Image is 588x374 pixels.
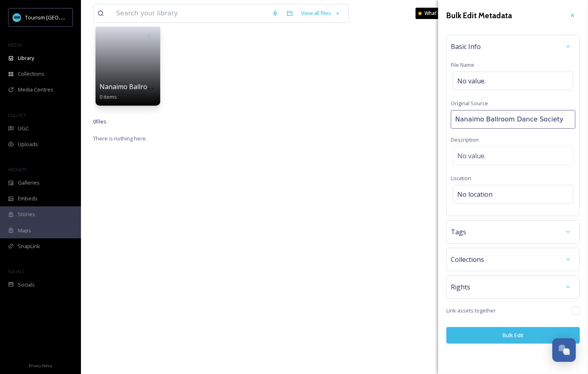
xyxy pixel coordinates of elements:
span: No value. [457,76,486,86]
img: tourism_nanaimo_logo.jpeg [13,13,21,21]
span: Embeds [18,195,38,202]
a: View all files [297,5,344,21]
span: Media Centres [18,86,53,93]
span: Nanaimo Ballroom Dance Society [100,82,201,91]
span: Location [451,174,471,182]
span: Collections [18,70,45,78]
span: No location [457,189,492,199]
span: MEDIA [8,42,22,48]
span: Link assets together [446,307,496,314]
span: There is nothing here. [93,135,147,142]
span: SOCIALS [8,268,24,274]
span: UGC [18,125,29,132]
span: Description [451,136,479,143]
span: Library [18,54,34,62]
span: Tags [451,227,466,237]
a: What's New [416,8,456,19]
span: WIDGETS [8,166,27,172]
span: Uploads [18,140,38,148]
span: Galleries [18,179,40,187]
span: SnapLink [18,242,40,250]
span: No value. [457,151,486,161]
a: Nanaimo Ballroom Dance Society0 items [100,83,201,100]
span: Basic Info [451,42,481,51]
span: Collections [451,255,484,264]
button: Bulk Edit [446,327,580,344]
span: Socials [18,281,35,289]
span: COLLECT [8,112,25,118]
span: 0 items [100,93,117,100]
button: Open Chat [552,338,576,362]
span: Stories [18,210,35,218]
a: Privacy Policy [29,360,52,370]
span: File Name [451,61,474,68]
span: 0 file s [93,118,106,125]
span: Maps [18,227,31,234]
span: Privacy Policy [29,363,52,368]
span: Original Source [451,100,488,107]
h3: Bulk Edit Metadata [446,10,512,21]
input: Search your library [112,4,268,22]
span: Tourism [GEOGRAPHIC_DATA] [25,13,98,21]
span: Rights [451,282,470,292]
